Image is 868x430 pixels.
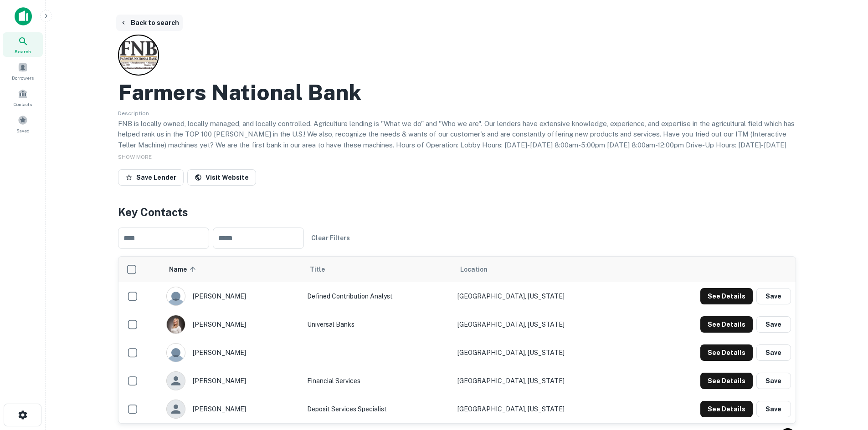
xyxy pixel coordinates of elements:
th: Location [453,257,637,282]
td: Defined Contribution Analyst [303,282,453,310]
span: Description [118,110,149,116]
div: [PERSON_NAME] [166,315,298,334]
button: Save [756,373,791,389]
span: SHOW MORE [118,154,152,160]
iframe: Chat Widget [822,357,868,401]
td: Financial Services [303,367,453,395]
span: Name [169,264,199,275]
td: Universal Banks [303,310,453,339]
a: Saved [3,111,43,136]
span: Saved [16,127,30,134]
a: Search [3,32,43,57]
div: scrollable content [118,257,796,423]
button: Clear Filters [308,230,354,246]
button: Save [756,344,791,361]
button: Save [756,401,791,417]
img: capitalize-icon.png [15,7,32,25]
th: Name [162,257,303,282]
button: Save [756,316,791,333]
a: Borrowers [3,59,43,83]
h2: Farmers National Bank [118,79,361,106]
span: Contacts [14,101,32,108]
button: Save Lender [118,169,184,186]
h4: Key Contacts [118,204,796,220]
th: Title [303,257,453,282]
div: [PERSON_NAME] [166,287,298,306]
button: See Details [700,344,753,361]
button: Save [756,288,791,304]
a: Contacts [3,85,43,110]
button: See Details [700,288,753,304]
button: See Details [700,373,753,389]
span: Location [460,264,488,275]
td: [GEOGRAPHIC_DATA], [US_STATE] [453,339,637,367]
p: FNB is locally owned, locally managed, and locally controlled. Agriculture lending is "What we do... [118,118,796,172]
a: Visit Website [187,169,256,186]
span: Borrowers [12,74,34,81]
div: [PERSON_NAME] [166,371,298,390]
button: See Details [700,401,753,417]
td: [GEOGRAPHIC_DATA], [US_STATE] [453,367,637,395]
img: 9c8pery4andzj6ohjkjp54ma2 [167,344,185,362]
span: Search [15,48,31,55]
td: [GEOGRAPHIC_DATA], [US_STATE] [453,310,637,339]
img: 1722961671412 [167,315,185,334]
button: Back to search [116,15,183,31]
div: [PERSON_NAME] [166,343,298,362]
td: [GEOGRAPHIC_DATA], [US_STATE] [453,282,637,310]
td: [GEOGRAPHIC_DATA], [US_STATE] [453,395,637,423]
img: 9c8pery4andzj6ohjkjp54ma2 [167,287,185,305]
td: Deposit Services Specialist [303,395,453,423]
div: [PERSON_NAME] [166,400,298,419]
button: See Details [700,316,753,333]
span: Title [310,264,337,275]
